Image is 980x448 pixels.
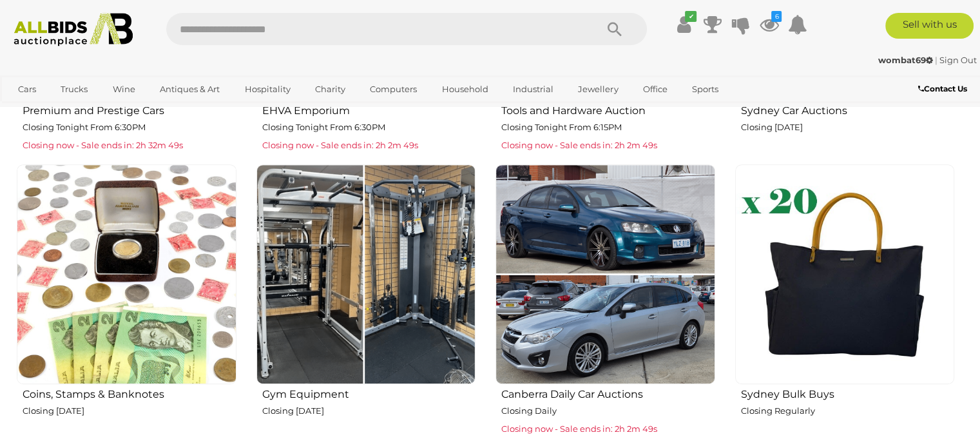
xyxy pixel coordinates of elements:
[262,102,476,117] h2: EHVA Emporium
[501,424,657,434] span: Closing now - Sale ends in: 2h 2m 49s
[52,79,96,100] a: Trucks
[23,385,236,400] h2: Coins, Stamps & Banknotes
[674,13,693,36] a: ✔
[501,404,715,418] p: Closing Daily
[262,120,476,135] p: Closing Tonight From 6:30PM
[236,79,299,100] a: Hospitality
[741,404,955,418] p: Closing Regularly
[495,164,715,384] img: Canberra Daily Car Auctions
[582,13,647,45] button: Search
[735,164,955,384] img: Sydney Bulk Buys
[10,100,118,121] a: [GEOGRAPHIC_DATA]
[501,120,715,135] p: Closing Tonight From 6:15PM
[256,164,476,437] a: Gym Equipment Closing [DATE]
[262,385,476,400] h2: Gym Equipment
[741,102,955,117] h2: Sydney Car Auctions
[104,79,144,100] a: Wine
[885,13,974,39] a: Sell with us
[151,79,228,100] a: Antiques & Art
[434,79,497,100] a: Household
[741,120,955,135] p: Closing [DATE]
[10,79,44,100] a: Cars
[771,11,782,22] i: 6
[684,79,727,100] a: Sports
[504,79,562,100] a: Industrial
[23,120,236,135] p: Closing Tonight From 6:30PM
[7,13,140,46] img: Allbids.com.au
[23,404,236,418] p: Closing [DATE]
[17,164,236,384] img: Coins, Stamps & Banknotes
[735,164,955,437] a: Sydney Bulk Buys Closing Regularly
[878,55,935,65] a: wombat69
[741,385,955,400] h2: Sydney Bulk Buys
[256,164,476,384] img: Gym Equipment
[307,79,354,100] a: Charity
[262,404,476,418] p: Closing [DATE]
[16,164,236,437] a: Coins, Stamps & Banknotes Closing [DATE]
[501,102,715,117] h2: Tools and Hardware Auction
[495,164,715,437] a: Canberra Daily Car Auctions Closing Daily Closing now - Sale ends in: 2h 2m 49s
[262,140,418,150] span: Closing now - Sale ends in: 2h 2m 49s
[918,82,970,96] a: Contact Us
[501,140,657,150] span: Closing now - Sale ends in: 2h 2m 49s
[939,55,977,65] a: Sign Out
[501,385,715,400] h2: Canberra Daily Car Auctions
[23,102,236,117] h2: Premium and Prestige Cars
[23,140,183,150] span: Closing now - Sale ends in: 2h 32m 49s
[878,55,933,65] strong: wombat69
[935,55,937,65] span: |
[635,79,676,100] a: Office
[918,84,967,93] b: Contact Us
[685,11,697,22] i: ✔
[759,13,778,36] a: 6
[361,79,425,100] a: Computers
[570,79,626,100] a: Jewellery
